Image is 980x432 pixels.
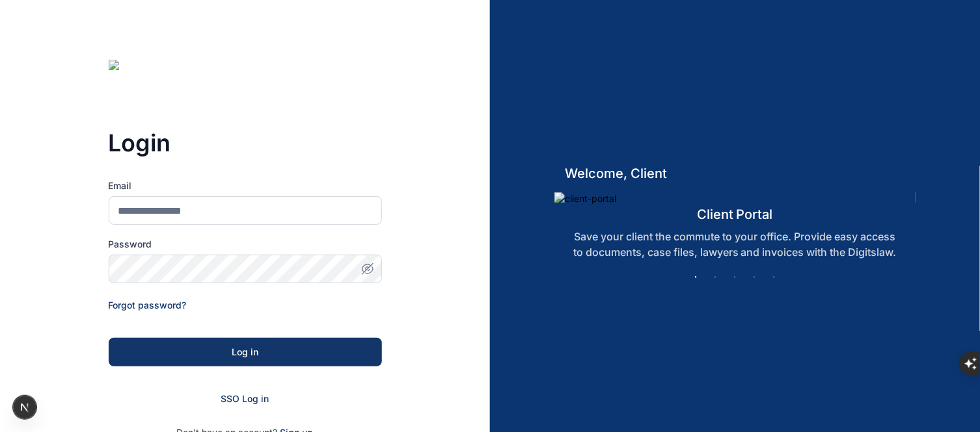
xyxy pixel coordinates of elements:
button: 4 [748,271,761,284]
h5: client portal [554,205,916,223]
button: Next [821,271,834,284]
button: 1 [690,271,703,284]
div: Log in [129,346,361,359]
a: Forgot password? [109,299,187,311]
h3: Login [109,130,382,156]
h5: welcome, client [554,164,916,183]
button: 3 [729,271,742,284]
button: 2 [709,271,722,284]
label: Password [109,238,382,251]
label: Email [109,179,382,192]
p: Save your client the commute to your office. Provide easy access to documents, case files, lawyer... [554,229,916,260]
img: digitslaw-logo [109,60,195,81]
button: Previous [636,271,649,284]
button: Log in [109,338,382,366]
button: 5 [768,271,781,284]
img: client-portal [554,192,916,205]
a: SSO Log in [221,393,269,404]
